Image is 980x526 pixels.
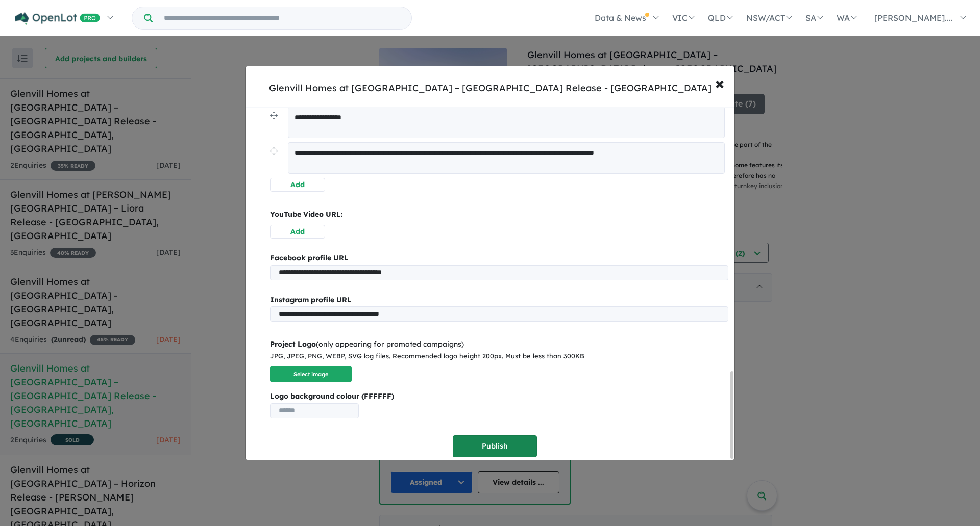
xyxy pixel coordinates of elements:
[15,12,100,25] img: Openlot PRO Logo White
[270,351,728,362] div: JPG, JPEG, PNG, WEBP, SVG log files. Recommended logo height 200px. Must be less than 300KB
[270,339,316,349] b: Project Logo
[270,390,728,403] b: Logo background colour (FFFFFF)
[270,366,352,383] button: Select image
[270,253,349,262] b: Facebook profile URL
[270,225,325,239] button: Add
[270,147,278,155] img: drag.svg
[270,295,352,304] b: Instagram profile URL
[453,435,537,457] button: Publish
[715,72,724,94] span: ×
[269,82,712,95] div: Glenvill Homes at [GEOGRAPHIC_DATA] – [GEOGRAPHIC_DATA] Release - [GEOGRAPHIC_DATA]
[874,13,953,23] span: [PERSON_NAME]....
[270,178,325,192] button: Add
[270,208,728,221] p: YouTube Video URL:
[155,7,409,29] input: Try estate name, suburb, builder or developer
[270,112,278,119] img: drag.svg
[270,338,728,351] div: (only appearing for promoted campaigns)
